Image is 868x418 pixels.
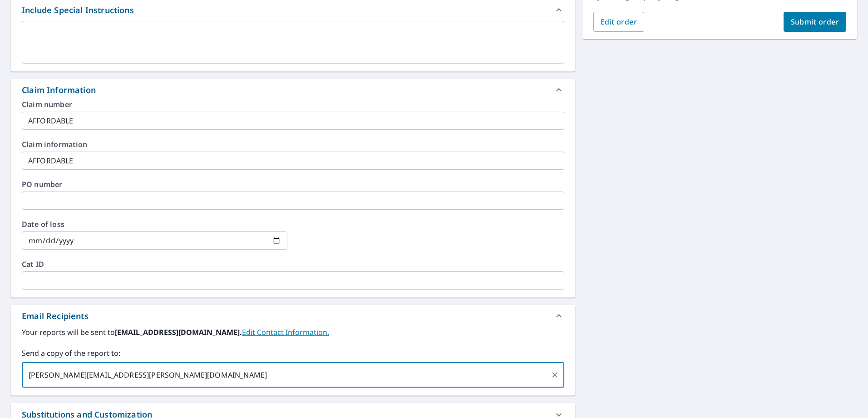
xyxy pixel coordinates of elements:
[601,17,637,27] span: Edit order
[22,101,564,108] label: Claim number
[22,327,564,338] label: Your reports will be sent to
[22,221,287,228] label: Date of loss
[11,305,575,327] div: Email Recipients
[22,348,564,359] label: Send a copy of the report to:
[784,12,847,32] button: Submit order
[22,310,89,322] div: Email Recipients
[22,181,564,188] label: PO number
[22,141,564,148] label: Claim information
[242,327,329,337] a: EditContactInfo
[22,84,96,96] div: Claim Information
[548,369,561,381] button: Clear
[593,12,645,32] button: Edit order
[22,261,564,268] label: Cat ID
[115,327,242,337] b: [EMAIL_ADDRESS][DOMAIN_NAME].
[791,17,839,27] span: Submit order
[11,79,575,101] div: Claim Information
[22,4,134,16] div: Include Special Instructions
